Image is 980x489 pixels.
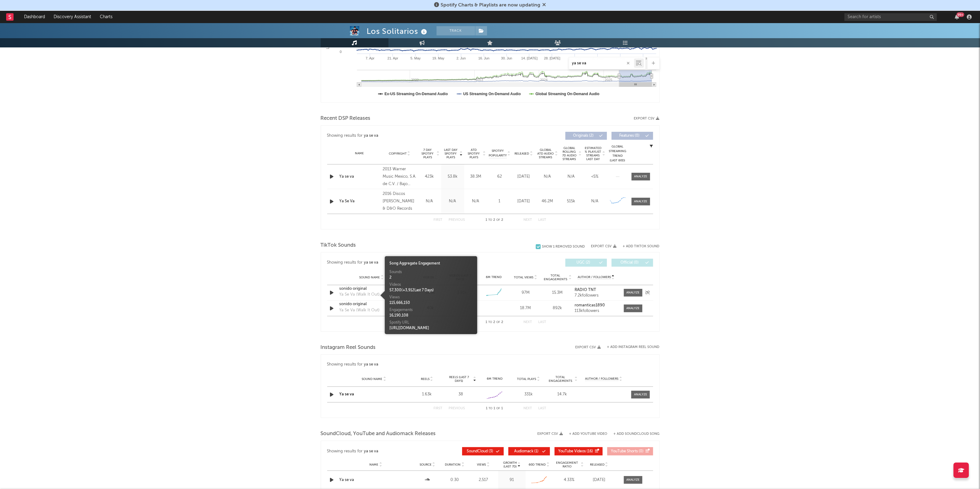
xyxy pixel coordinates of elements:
strong: RADIO TNT [575,288,596,292]
span: TikTok Sounds [321,242,356,249]
button: Export CSV [575,346,601,349]
span: YouTube Videos [559,450,586,453]
span: ( 3 ) [466,450,494,453]
div: ya se va [364,132,378,139]
div: ya se va [364,361,378,368]
a: sonido original [340,286,404,292]
div: 1 [489,198,510,204]
a: Ya se va [340,174,380,180]
div: 115,666,150 [389,300,473,306]
button: + Add YouTube Video [569,432,608,436]
span: Released [590,463,604,467]
span: Reels [421,377,429,381]
a: [URL][DOMAIN_NAME] [389,326,429,330]
div: 38.3M [466,174,486,180]
div: 4.33 % [555,477,584,483]
strong: romanticas1890 [575,303,605,307]
div: N/A [443,198,463,204]
span: Author / Followers [578,275,611,279]
div: 1 2 2 [478,319,511,326]
div: Views [389,295,473,300]
button: Audiomack(1) [508,447,550,455]
span: Last Day Spotify Plays [443,148,459,159]
div: N/A [537,174,558,180]
span: ( 16 ) [559,450,593,453]
div: [DATE] [587,477,612,483]
div: + Add Instagram Reel Sound [601,346,660,349]
div: Ya Se Va (Walk It Out) [340,307,380,313]
span: Instagram Reel Sounds [321,344,376,351]
span: to [488,219,492,221]
a: sonido original [340,301,404,307]
span: SoundCloud [467,450,488,453]
div: 16,190,108 [389,313,473,318]
span: of [496,407,500,410]
div: 515k [561,198,582,204]
div: 53.8k [443,174,463,180]
button: Last [539,407,547,410]
div: Spotify URL [389,320,473,325]
span: Name [369,463,378,467]
div: Ya Se Va (Walk It Out) [340,292,380,298]
span: Total Plays [517,377,536,381]
span: 7 Day Spotify Plays [420,148,436,159]
button: Track [437,26,475,35]
span: Author / Followers [585,377,619,381]
div: 7.2k followers [575,293,617,298]
span: of [496,219,500,221]
text: US Streaming On-Demand Audio [463,92,521,96]
div: 46.2M [537,198,558,204]
text: 21. Apr [387,56,398,60]
div: Showing results for [327,361,653,368]
button: UGC(2) [565,259,607,267]
a: Ya se va [340,477,412,483]
div: <5% [585,174,605,180]
button: Export CSV [538,432,563,436]
span: Spotify Charts & Playlists are now updating [441,3,540,8]
a: Ya se va [340,392,354,396]
div: + Add YouTube Video [563,432,608,436]
span: Reels (last 7 days) [445,375,473,383]
a: Dashboard [20,11,49,23]
text: 16. Jun [478,56,489,60]
div: Showing results for [327,447,462,455]
a: Discovery Assistant [49,11,96,23]
div: 62 [489,174,510,180]
span: Copyright [389,152,407,156]
span: ATD Spotify Plays [466,148,482,159]
button: Next [524,321,532,324]
span: of [496,321,500,324]
div: 57,300 ( + 3,912 Last 7 Days) [389,288,473,293]
button: Export CSV [634,117,660,120]
div: 91 [500,477,524,483]
span: Released [515,152,529,156]
span: Originals ( 2 ) [569,134,598,138]
text: 2. Jun [456,56,466,60]
p: Growth [503,461,517,465]
button: SoundCloud(3) [462,447,504,455]
text: 28. [DATE] [544,56,560,60]
span: Features ( 0 ) [616,134,644,138]
button: Next [524,407,532,410]
button: + Add TikTok Sound [623,245,660,248]
button: + Add SoundCloud Song [614,432,660,436]
div: 2016 Discos [PERSON_NAME] & D&O Records [383,190,416,212]
div: 1.63k [412,391,442,398]
div: 99 + [957,12,964,17]
button: Official(0) [612,259,653,267]
text: 8. Sep [615,56,625,60]
a: romanticas1890 [575,303,617,308]
div: 423k [420,174,440,180]
div: 97M [511,290,540,296]
span: Estimated % Playlist Streams Last Day [585,146,602,161]
button: + Add SoundCloud Song [608,432,660,436]
a: RADIO TNT [575,288,617,292]
div: 331k [513,391,544,398]
div: 2013 Warner Music Mexico, S.A. de C.V. / Bajo Licencia de Peerless MCM, S.A. de C.V. [383,166,416,188]
input: Search for artists [844,13,937,21]
div: ya se va [364,259,378,266]
text: Ex-US Streaming On-Demand Audio [384,92,448,96]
